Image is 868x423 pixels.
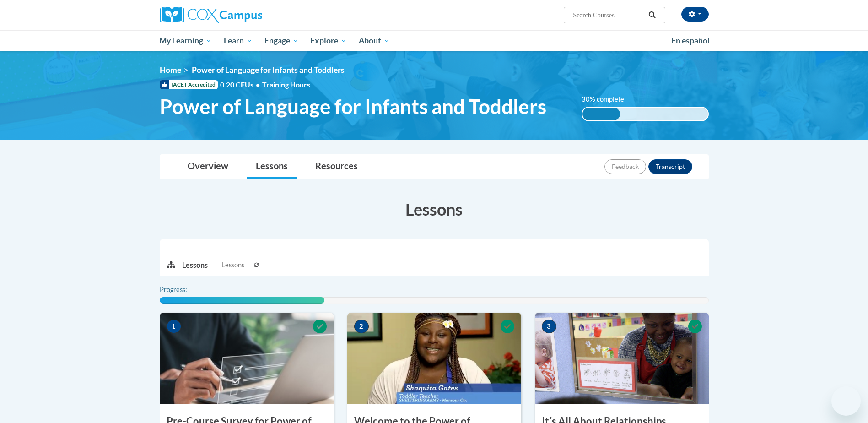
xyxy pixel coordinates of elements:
[359,35,390,46] span: About
[160,7,334,23] a: Cox Campus
[671,36,710,45] span: En español
[160,94,546,119] span: Power of Language for Infants and Toddlers
[264,35,299,46] span: Engage
[310,35,347,46] span: Explore
[192,65,345,75] span: Power of Language for Infants and Toddlers
[160,80,218,89] span: IACET Accredited
[582,94,634,104] label: 30% complete
[154,30,218,51] a: My Learning
[604,159,646,174] button: Feedback
[347,313,521,404] img: Course Image
[160,285,212,295] label: Progress:
[306,155,367,179] a: Resources
[160,65,181,75] a: Home
[304,30,353,51] a: Explore
[665,31,716,50] a: En español
[182,260,208,270] p: Lessons
[221,260,244,270] span: Lessons
[535,313,709,404] img: Course Image
[224,35,253,46] span: Learn
[178,155,237,179] a: Overview
[146,30,722,51] div: Main menu
[218,30,259,51] a: Learn
[220,80,262,90] span: 0.20 CEUs
[159,35,212,46] span: My Learning
[247,155,297,179] a: Lessons
[160,7,262,23] img: Cox Campus
[681,7,709,22] button: Account Settings
[648,159,692,174] button: Transcript
[262,80,310,89] span: Training Hours
[256,80,260,89] span: •
[572,10,645,21] input: Search Courses
[645,10,659,21] button: Search
[582,108,620,120] div: 30% complete
[167,320,181,333] span: 1
[542,320,556,333] span: 3
[831,386,861,416] iframe: Button to launch messaging window
[354,320,369,333] span: 2
[160,198,709,221] h3: Lessons
[160,313,334,404] img: Course Image
[353,30,396,51] a: About
[259,30,305,51] a: Engage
